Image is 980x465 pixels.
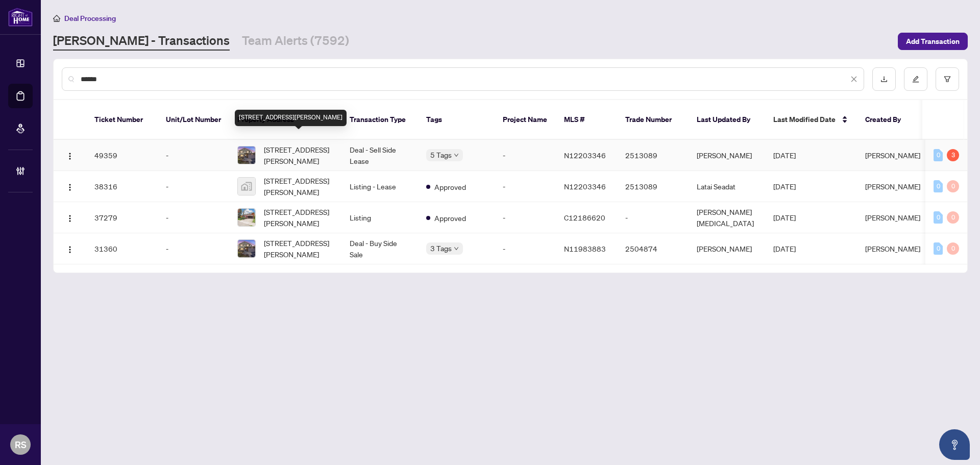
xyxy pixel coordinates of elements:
th: Property Address [229,100,341,140]
button: Logo [62,209,78,226]
div: 3 [947,149,959,161]
span: N11983883 [564,244,606,253]
td: Listing - Lease [341,171,418,202]
td: 2513089 [617,140,689,171]
td: [PERSON_NAME][MEDICAL_DATA] [689,202,765,233]
span: down [454,153,459,158]
div: 0 [947,211,959,224]
td: - [158,233,229,264]
span: [DATE] [773,151,796,160]
span: [DATE] [773,244,796,253]
span: RS [15,437,27,452]
td: 37279 [86,202,158,233]
img: Logo [66,183,74,191]
span: home [53,15,60,22]
div: 0 [934,242,943,255]
td: - [495,233,556,264]
th: Created By [857,100,918,140]
th: Last Updated By [689,100,765,140]
a: [PERSON_NAME] - Transactions [53,32,230,51]
span: Add Transaction [906,33,960,50]
div: [STREET_ADDRESS][PERSON_NAME] [235,110,347,126]
th: Last Modified Date [765,100,857,140]
button: edit [904,67,927,91]
img: Logo [66,246,74,254]
span: download [880,76,888,83]
button: Open asap [939,429,970,460]
td: Deal - Buy Side Sale [341,233,418,264]
td: Latai Seadat [689,171,765,202]
span: [PERSON_NAME] [865,213,920,222]
td: Listing [341,202,418,233]
span: filter [944,76,951,83]
td: - [495,171,556,202]
span: Deal Processing [64,14,116,23]
span: Approved [434,181,466,192]
img: thumbnail-img [238,209,255,226]
img: thumbnail-img [238,240,255,257]
td: [PERSON_NAME] [689,233,765,264]
img: thumbnail-img [238,146,255,164]
img: Logo [66,214,74,223]
td: - [617,202,689,233]
button: Logo [62,240,78,257]
span: [PERSON_NAME] [865,244,920,253]
span: 3 Tags [430,242,452,254]
td: - [158,140,229,171]
button: Add Transaction [898,33,968,50]
th: Transaction Type [341,100,418,140]
td: 2513089 [617,171,689,202]
span: N12203346 [564,182,606,191]
td: - [495,140,556,171]
div: 0 [947,242,959,255]
td: - [158,171,229,202]
span: C12186620 [564,213,605,222]
span: [STREET_ADDRESS][PERSON_NAME] [264,206,333,229]
span: [DATE] [773,213,796,222]
button: download [872,67,896,91]
span: [PERSON_NAME] [865,182,920,191]
th: Tags [418,100,495,140]
div: 0 [947,180,959,192]
td: - [495,202,556,233]
th: Ticket Number [86,100,158,140]
span: edit [912,76,919,83]
span: Last Modified Date [773,114,836,125]
span: [DATE] [773,182,796,191]
span: N12203346 [564,151,606,160]
div: 0 [934,149,943,161]
td: [PERSON_NAME] [689,140,765,171]
th: Trade Number [617,100,689,140]
th: Project Name [495,100,556,140]
img: thumbnail-img [238,178,255,195]
div: 0 [934,180,943,192]
th: Unit/Lot Number [158,100,229,140]
td: 2504874 [617,233,689,264]
div: 0 [934,211,943,224]
span: [PERSON_NAME] [865,151,920,160]
span: close [850,76,857,83]
td: - [158,202,229,233]
span: [STREET_ADDRESS][PERSON_NAME] [264,237,333,260]
img: Logo [66,152,74,160]
button: Logo [62,147,78,163]
a: Team Alerts (7592) [242,32,349,51]
td: Deal - Sell Side Lease [341,140,418,171]
span: Approved [434,212,466,224]
img: logo [8,8,33,27]
span: down [454,246,459,251]
td: 31360 [86,233,158,264]
button: Logo [62,178,78,194]
span: [STREET_ADDRESS][PERSON_NAME] [264,144,333,166]
span: 5 Tags [430,149,452,161]
th: MLS # [556,100,617,140]
td: 49359 [86,140,158,171]
td: 38316 [86,171,158,202]
span: [STREET_ADDRESS][PERSON_NAME] [264,175,333,198]
button: filter [936,67,959,91]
